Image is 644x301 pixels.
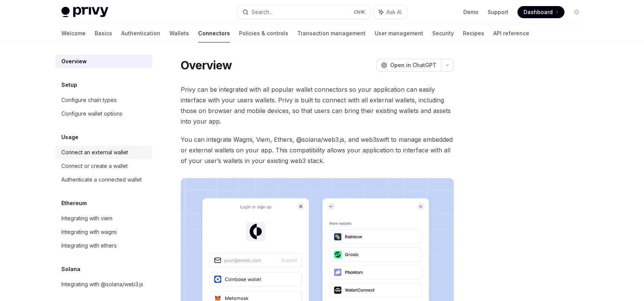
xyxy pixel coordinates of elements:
a: Support [488,8,508,16]
a: Integrating with ethers [55,239,152,252]
h5: Solana [61,265,80,274]
button: Search...CtrlK [237,5,370,19]
a: Integrating with @solana/web3.js [55,277,152,291]
button: Open in ChatGPT [376,59,441,72]
div: Configure wallet options [61,109,122,118]
div: Integrating with @solana/web3.js [61,280,143,289]
h5: Setup [61,80,77,89]
a: Connectors [198,24,230,42]
h5: Ethereum [61,199,87,208]
span: Ctrl K [354,9,365,15]
div: Integrating with ethers [61,241,117,250]
span: Open in ChatGPT [390,61,436,69]
a: Integrating with wagmi [55,225,152,239]
a: Connect or create a wallet [55,159,152,173]
h5: Usage [61,133,78,142]
div: Overview [61,57,87,66]
a: Wallets [169,24,189,42]
button: Ask AI [374,5,407,19]
div: Connect or create a wallet [61,161,128,171]
a: Transaction management [297,24,366,42]
a: Authentication [121,24,160,42]
div: Configure chain types [61,96,117,105]
div: Integrating with viem [61,214,113,223]
button: Toggle dark mode [571,6,583,18]
a: User management [375,24,423,42]
a: Basics [95,24,112,42]
span: Privy can be integrated with all popular wallet connectors so your application can easily interfa... [181,84,454,127]
img: light logo [61,7,108,17]
div: Authenticate a connected wallet [61,175,142,184]
div: Search... [252,8,273,17]
div: Connect an external wallet [61,148,128,157]
a: Policies & controls [239,24,288,42]
a: Overview [55,55,152,68]
a: Security [432,24,454,42]
a: Welcome [61,24,86,42]
a: Integrating with viem [55,212,152,225]
span: Dashboard [524,8,553,16]
a: Demo [463,8,478,16]
a: Dashboard [517,6,564,18]
span: You can integrate Wagmi, Viem, Ethers, @solana/web3.js, and web3swift to manage embedded or exter... [181,134,454,166]
h1: Overview [181,58,232,72]
a: Recipes [463,24,484,42]
a: Authenticate a connected wallet [55,173,152,187]
div: Integrating with wagmi [61,227,117,237]
a: Connect an external wallet [55,146,152,159]
span: Ask AI [386,8,402,16]
a: API reference [493,24,529,42]
a: Configure chain types [55,93,152,107]
a: Configure wallet options [55,107,152,121]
